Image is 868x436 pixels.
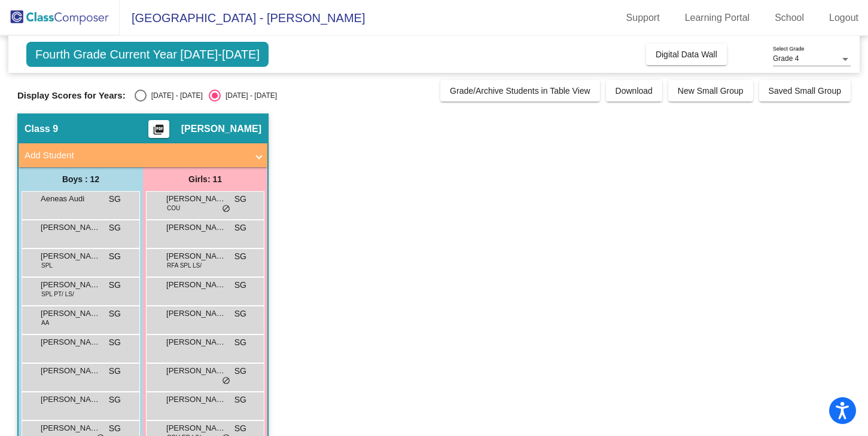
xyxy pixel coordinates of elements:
span: [PERSON_NAME] [166,250,226,262]
span: SPL [41,261,53,270]
span: [PERSON_NAME] [181,123,261,135]
span: Class 9 [25,123,58,135]
span: SG [234,222,246,234]
span: Grade 4 [773,54,799,63]
span: [PERSON_NAME] [41,308,100,320]
button: Digital Data Wall [646,44,727,65]
span: Aeneas Audi [41,193,100,205]
span: SG [109,250,121,263]
span: SG [109,336,121,349]
div: Girls: 11 [143,167,267,191]
div: [DATE] - [DATE] [147,90,203,101]
span: [PERSON_NAME] [41,422,100,434]
span: [PERSON_NAME] [41,336,100,348]
span: [PERSON_NAME] [41,250,100,262]
div: [DATE] - [DATE] [221,90,277,101]
span: SG [234,394,246,406]
span: Display Scores for Years: [17,90,126,101]
button: Print Students Details [148,120,169,138]
span: SG [109,365,121,377]
span: RFA SPL LS/ [167,261,202,270]
span: [PERSON_NAME] [41,222,100,234]
a: School [765,8,814,27]
span: do_not_disturb_alt [222,376,230,386]
mat-expansion-panel-header: Add Student [19,143,267,167]
span: Digital Data Wall [656,50,717,59]
span: [PERSON_NAME] [166,279,226,291]
span: SG [234,336,246,349]
span: do_not_disturb_alt [222,204,230,214]
span: SG [234,279,246,291]
button: New Small Group [668,80,753,102]
span: [GEOGRAPHIC_DATA] - [PERSON_NAME] [120,8,365,27]
span: [PERSON_NAME] [166,365,226,377]
mat-radio-group: Select an option [135,90,277,102]
span: SPL PT/ LS/ [41,290,74,299]
span: [PERSON_NAME] [166,308,226,320]
span: [PERSON_NAME] [41,394,100,406]
span: SG [109,394,121,406]
span: AA [41,318,49,327]
span: Download [616,86,653,96]
span: SG [234,308,246,320]
button: Grade/Archive Students in Table View [440,80,600,102]
button: Saved Small Group [759,80,851,102]
span: [PERSON_NAME] [166,422,226,434]
a: Learning Portal [675,8,760,27]
span: Grade/Archive Students in Table View [450,86,590,96]
span: [PERSON_NAME] [166,222,226,234]
button: Download [606,80,662,102]
span: Saved Small Group [769,86,841,96]
span: COU [167,204,180,213]
a: Support [617,8,669,27]
span: SG [234,250,246,263]
span: Fourth Grade Current Year [DATE]-[DATE] [26,42,269,67]
span: SG [109,422,121,435]
span: SG [109,222,121,234]
span: [PERSON_NAME] [166,193,226,205]
span: [PERSON_NAME] [166,394,226,406]
a: Logout [820,8,868,27]
span: [PERSON_NAME] [166,336,226,348]
div: Boys : 12 [19,167,143,191]
span: SG [109,193,121,205]
mat-panel-title: Add Student [25,149,247,162]
span: SG [234,365,246,377]
span: [PERSON_NAME] [41,365,100,377]
span: [PERSON_NAME] [41,279,100,291]
mat-icon: picture_as_pdf [151,124,166,140]
span: SG [234,422,246,435]
span: SG [109,279,121,291]
span: SG [234,193,246,205]
span: New Small Group [678,86,744,96]
span: SG [109,308,121,320]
